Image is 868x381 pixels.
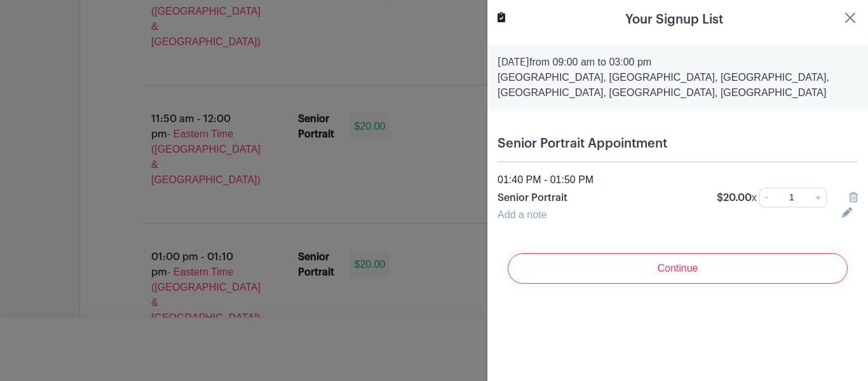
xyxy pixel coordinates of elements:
a: - [759,188,773,207]
p: from 09:00 am to 03:00 pm [498,55,858,70]
p: [GEOGRAPHIC_DATA], [GEOGRAPHIC_DATA], [GEOGRAPHIC_DATA], [GEOGRAPHIC_DATA], [GEOGRAPHIC_DATA], [G... [498,70,858,100]
a: + [811,188,827,207]
button: Close [843,10,858,25]
p: $20.00 [717,190,757,205]
input: Continue [508,253,848,284]
div: 01:40 PM - 01:50 PM [490,172,865,188]
h5: Senior Portrait Appointment [498,136,858,151]
p: Senior Portrait [498,190,702,205]
a: Add a note [498,209,546,220]
strong: [DATE] [498,57,529,67]
h5: Your Signup List [625,10,723,29]
span: x [752,192,757,203]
